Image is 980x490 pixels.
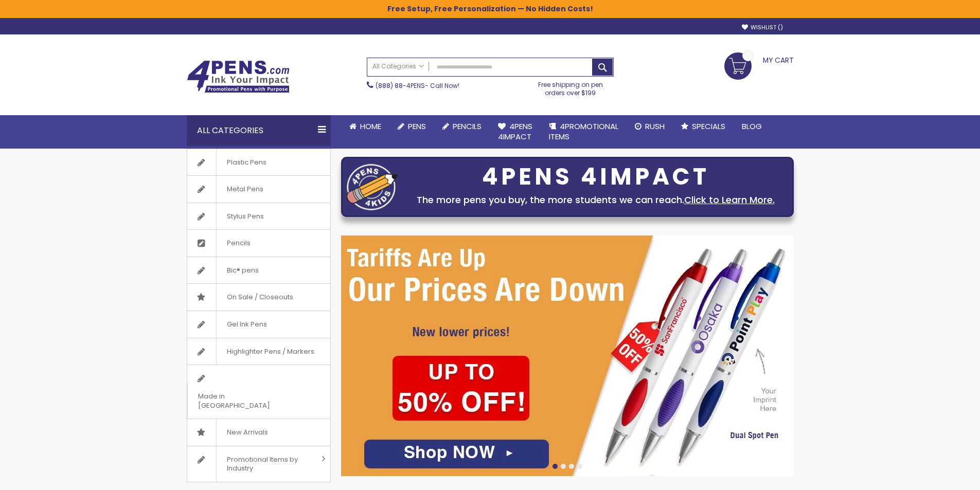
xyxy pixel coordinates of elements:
a: Pencils [187,230,330,257]
a: Home [341,115,389,138]
a: Made in [GEOGRAPHIC_DATA] [187,365,330,419]
div: All Categories [187,115,331,146]
a: 4PROMOTIONALITEMS [541,115,627,149]
a: Plastic Pens [187,149,330,176]
span: Made in [GEOGRAPHIC_DATA] [187,383,305,419]
span: All Categories [372,62,424,70]
span: Promotional Items by Industry [216,446,318,482]
a: Highlighter Pens / Markers [187,338,330,365]
span: Specials [692,121,725,132]
a: 4Pens4impact [490,115,541,149]
span: 4Pens 4impact [498,121,532,142]
img: 4Pens Custom Pens and Promotional Products [187,60,290,93]
a: Stylus Pens [187,203,330,230]
a: Bic® pens [187,257,330,284]
a: New Arrivals [187,419,330,446]
span: Plastic Pens [216,149,277,176]
a: Rush [627,115,673,138]
a: On Sale / Closeouts [187,284,330,311]
div: 4PENS 4IMPACT [403,166,788,188]
a: Pencils [434,115,490,138]
a: Specials [673,115,734,138]
span: Pens [408,121,426,132]
img: four_pen_logo.png [347,164,398,210]
a: Promotional Items by Industry [187,446,330,482]
span: Highlighter Pens / Markers [216,338,325,365]
span: Stylus Pens [216,203,274,230]
span: - Call Now! [376,81,459,90]
a: Blog [734,115,770,138]
span: Pencils [216,230,261,257]
span: On Sale / Closeouts [216,284,304,311]
a: Metal Pens [187,176,330,203]
a: (888) 88-4PENS [376,81,425,90]
span: Metal Pens [216,176,274,203]
span: 4PROMOTIONAL ITEMS [549,121,618,142]
span: Bic® pens [216,257,269,284]
a: Pens [389,115,434,138]
div: Free shipping on pen orders over $199 [527,77,614,97]
span: Rush [645,121,665,132]
a: Wishlist [742,24,783,31]
a: Gel Ink Pens [187,311,330,338]
span: Gel Ink Pens [216,311,277,338]
div: The more pens you buy, the more students we can reach. [403,193,788,207]
span: Blog [742,121,762,132]
a: Click to Learn More. [684,193,775,206]
a: All Categories [367,58,429,75]
span: Home [360,121,381,132]
span: Pencils [453,121,482,132]
span: New Arrivals [216,419,278,446]
img: /cheap-promotional-products.html [341,235,794,476]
